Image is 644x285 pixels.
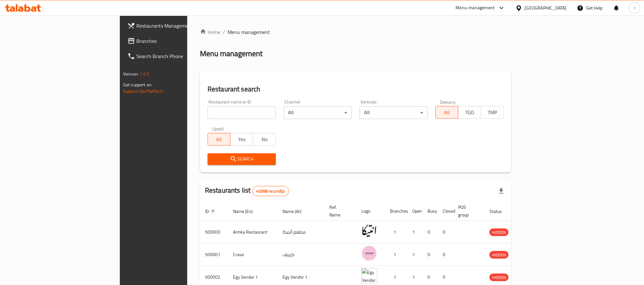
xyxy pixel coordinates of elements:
[407,221,422,243] td: 1
[458,106,481,119] button: TGO
[136,37,222,45] span: Branches
[208,153,276,165] button: Search
[329,203,349,219] span: Ref. Name
[440,100,456,104] label: Delivery
[208,106,276,119] input: Search for restaurant name or ID..
[385,221,407,243] td: 1
[213,155,271,163] span: Search
[361,245,377,261] img: Crave
[422,221,438,243] td: 0
[123,87,163,95] a: Support.OpsPlatform
[210,135,228,144] span: All
[136,52,222,60] span: Search Branch Phone
[228,243,277,266] td: Crave
[205,208,217,215] span: ID
[284,106,352,119] div: All
[438,202,453,221] th: Closed
[360,106,428,119] div: All
[252,186,289,196] div: Total records count
[140,70,149,78] span: 1.0.0
[525,4,567,11] div: [GEOGRAPHIC_DATA]
[233,208,261,215] span: Name (En)
[277,221,324,243] td: مطعم أنتيكا
[205,186,289,196] h2: Restaurants list
[407,243,422,266] td: 1
[458,203,477,219] span: POS group
[435,106,458,119] button: All
[438,243,453,266] td: 0
[122,49,227,64] a: Search Branch Phone
[494,183,509,199] div: Export file
[122,33,227,49] a: Branches
[407,202,422,221] th: Open
[385,243,407,266] td: 1
[277,243,324,266] td: كرييف
[122,18,227,33] a: Restaurants Management
[200,28,511,36] nav: breadcrumb
[490,274,509,281] span: HIDDEN
[123,70,139,78] span: Version:
[456,4,495,12] div: Menu-management
[123,81,152,89] span: Get support on:
[283,208,310,215] span: Name (Ar)
[438,108,456,117] span: All
[253,133,276,146] button: No
[490,229,509,236] div: HIDDEN
[461,108,478,117] span: TGO
[208,84,504,94] h2: Restaurant search
[230,133,253,146] button: Yes
[490,208,510,215] span: Status
[208,133,230,146] button: All
[634,4,635,11] span: I
[481,106,504,119] button: TMP
[356,202,385,221] th: Logo
[228,221,277,243] td: Antika Restaurant
[228,28,270,36] span: Menu management
[361,268,377,284] img: Egy Vendor 1
[490,251,509,259] span: HIDDEN
[361,223,377,239] img: Antika Restaurant
[438,221,453,243] td: 0
[484,108,501,117] span: TMP
[490,229,509,236] span: HIDDEN
[422,243,438,266] td: 0
[385,202,407,221] th: Branches
[212,127,224,131] label: Upsell
[200,49,263,59] h2: Menu management
[136,22,222,30] span: Restaurants Management
[256,135,273,144] span: No
[253,188,289,194] span: 40998 record(s)
[422,202,438,221] th: Busy
[233,135,250,144] span: Yes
